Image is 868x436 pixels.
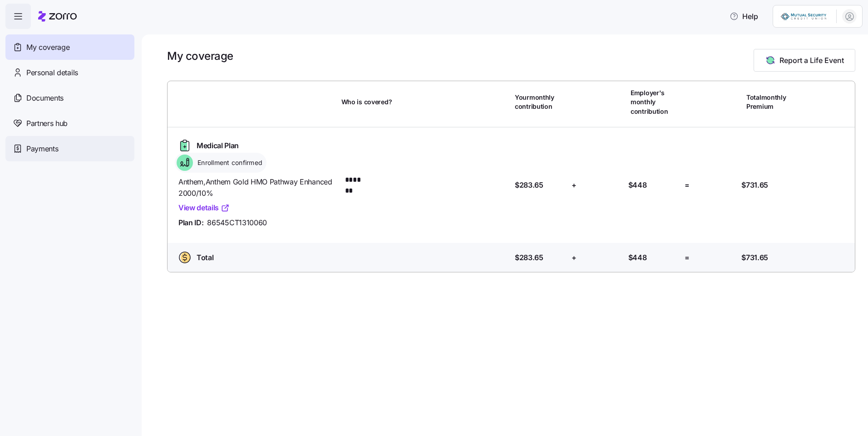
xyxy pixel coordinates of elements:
[5,111,134,136] a: Partners hub
[628,252,647,263] span: $448
[572,179,577,191] span: +
[26,92,64,104] span: Documents
[722,7,765,25] button: Help
[741,252,768,263] span: $731.65
[341,97,392,107] span: Who is covered?
[178,202,230,213] a: View details
[685,179,690,191] span: =
[631,88,681,116] span: Employer's monthly contribution
[515,179,543,191] span: $283.65
[628,179,647,191] span: $448
[5,85,134,111] a: Documents
[685,252,690,263] span: =
[741,179,768,191] span: $731.65
[779,11,829,22] img: Employer logo
[5,136,134,161] a: Payments
[572,252,577,263] span: +
[779,55,844,66] span: Report a Life Event
[195,158,262,167] span: Enrollment confirmed
[26,67,78,78] span: Personal details
[197,252,213,263] span: Total
[515,252,543,263] span: $283.65
[207,217,267,228] span: 86545CT1310060
[5,34,134,60] a: My coverage
[197,140,239,151] span: Medical Plan
[746,93,797,111] span: Total monthly Premium
[5,60,134,85] a: Personal details
[515,93,566,111] span: Your monthly contribution
[26,143,58,155] span: Payments
[178,176,334,199] span: Anthem , Anthem Gold HMO Pathway Enhanced 2000/10%
[178,217,203,228] span: Plan ID:
[167,49,233,63] h1: My coverage
[754,49,855,72] button: Report a Life Event
[26,118,68,129] span: Partners hub
[26,42,69,53] span: My coverage
[730,11,758,22] span: Help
